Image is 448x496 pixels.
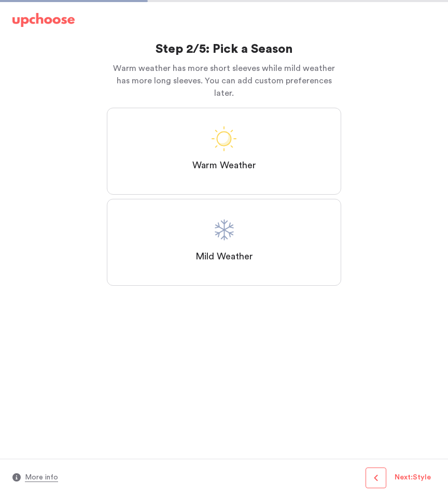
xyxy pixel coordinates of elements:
[195,251,253,263] span: Mild Weather
[107,62,341,99] p: Warm weather has more short sleeves while mild weather has more long sleeves. You can add custom ...
[25,472,58,484] button: More info
[12,13,75,27] img: UpChoose
[192,159,256,172] span: Warm Weather
[107,41,341,58] h2: Step 2/5: Pick a Season
[12,13,75,32] a: UpChoose
[390,468,435,488] button: Next:Style
[395,473,431,482] span: Next:
[413,473,431,482] p: Style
